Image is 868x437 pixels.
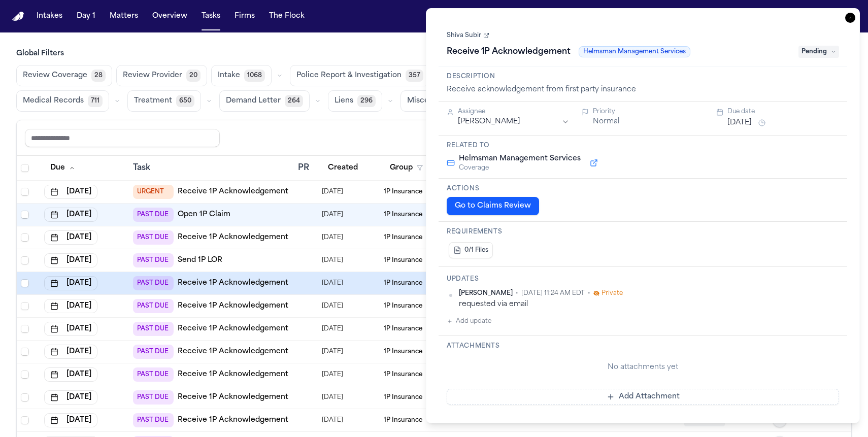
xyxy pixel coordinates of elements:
[447,185,839,193] h3: Actions
[322,413,343,427] span: 7/28/2025, 1:42:56 PM
[133,276,174,290] span: PAST DUE
[459,299,839,309] div: requested via email
[44,230,97,245] button: [DATE]
[516,289,518,297] span: •
[406,70,423,82] span: 357
[285,95,303,107] span: 264
[384,416,422,424] span: 1P Insurance
[579,46,690,57] span: Helmsman Management Services
[197,7,224,25] a: Tasks
[384,256,422,264] span: 1P Insurance
[384,279,422,287] span: 1P Insurance
[322,322,343,336] span: 10/6/2025, 1:40:18 PM
[593,108,705,116] div: Priority
[447,362,839,373] div: No attachments yet
[21,302,29,310] span: Select row
[186,70,201,82] span: 20
[91,70,106,82] span: 28
[16,65,112,86] button: Review Coverage28
[21,279,29,287] span: Select row
[447,389,839,405] button: Add Attachment
[335,96,353,106] span: Liens
[322,345,343,359] span: 8/20/2025, 10:53:49 AM
[176,95,194,107] span: 650
[178,255,222,265] a: Send 1P LOR
[12,12,24,21] a: Home
[593,117,619,127] button: Normal
[133,367,174,382] span: PAST DUE
[44,159,81,177] button: Due
[447,197,539,215] button: Go to Claims Review
[44,390,97,405] button: [DATE]
[756,117,768,129] button: Snooze task
[443,44,575,60] h1: Receive 1P Acknowledgement
[290,65,430,86] button: Police Report & Investigation357
[265,7,309,25] button: The Flock
[357,95,376,107] span: 296
[21,256,29,264] span: Select row
[458,108,570,116] div: Assignee
[16,90,109,112] button: Medical Records711
[21,371,29,379] span: Select row
[21,233,29,242] span: Select row
[384,348,422,356] span: 1P Insurance
[178,347,288,357] a: Receive 1P Acknowledgement
[459,164,581,172] span: Coverage
[219,90,310,112] button: Demand Letter264
[44,413,97,427] button: [DATE]
[16,49,852,59] h3: Global Filters
[459,154,581,164] span: Helmsman Management Services
[21,416,29,424] span: Select row
[88,95,103,107] span: 711
[588,289,590,297] span: •
[106,7,142,25] button: Matters
[21,211,29,219] span: Select row
[44,345,97,359] button: [DATE]
[384,233,422,242] span: 1P Insurance
[133,413,174,427] span: PAST DUE
[73,7,99,25] button: Day 1
[127,90,201,112] button: Treatment650
[148,7,191,25] button: Overview
[21,188,29,196] span: Select row
[134,96,172,106] span: Treatment
[322,185,343,199] span: 7/31/2025, 11:09:39 AM
[133,390,174,405] span: PAST DUE
[133,162,290,174] div: Task
[322,230,343,245] span: 10/7/2025, 11:41:43 AM
[447,31,489,40] a: Shiva Subir
[296,71,402,81] span: Police Report & Investigation
[44,299,97,313] button: [DATE]
[178,210,230,220] a: Open 1P Claim
[400,90,490,112] button: Miscellaneous1078
[133,322,174,336] span: PAST DUE
[464,246,488,254] span: 0/1 Files
[23,71,87,81] span: Review Coverage
[384,325,422,333] span: 1P Insurance
[116,65,207,86] button: Review Provider20
[459,289,513,297] span: [PERSON_NAME]
[133,299,174,313] span: PAST DUE
[322,159,364,177] button: Created
[178,392,288,402] a: Receive 1P Acknowledgement
[322,253,343,267] span: 10/7/2025, 11:41:42 AM
[244,70,265,82] span: 1068
[226,96,281,106] span: Demand Letter
[230,7,259,25] button: Firms
[133,253,174,267] span: PAST DUE
[123,71,182,81] span: Review Provider
[178,301,288,311] a: Receive 1P Acknowledgement
[727,108,839,116] div: Due date
[178,187,288,197] a: Receive 1P Acknowledgement
[447,275,839,283] h3: Updates
[447,85,839,95] div: Receive acknowledgement from first party insurance
[521,289,585,297] span: [DATE] 11:24 AM EDT
[178,278,288,288] a: Receive 1P Acknowledgement
[133,185,174,199] span: URGENT
[322,299,343,313] span: 8/1/2025, 7:08:58 AM
[12,12,24,21] img: Finch Logo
